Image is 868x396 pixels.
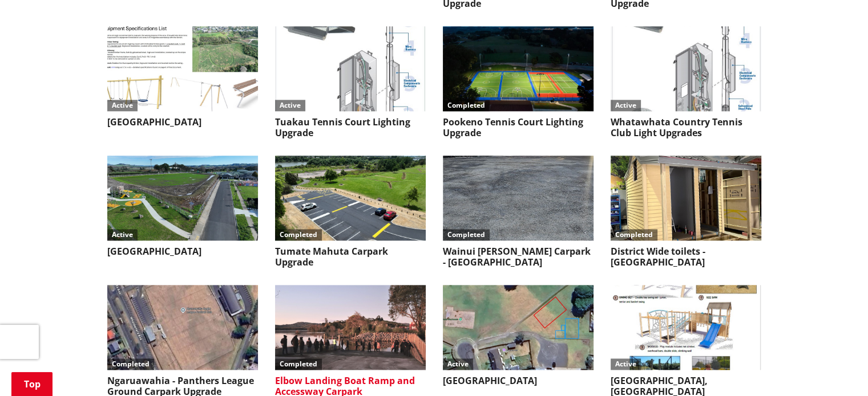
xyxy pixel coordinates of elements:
[107,117,258,128] h3: [GEOGRAPHIC_DATA]
[611,100,641,111] div: Active
[611,26,761,138] a: ActiveWhatawhata Country Tennis Club Light Upgrades
[443,156,594,268] a: CompletedWainui [PERSON_NAME] Carpark - [GEOGRAPHIC_DATA]
[107,358,154,370] div: Completed
[107,229,138,240] div: Active
[443,229,490,240] div: Completed
[275,156,426,268] a: CompletedTumate Mahuta Carpark Upgrade
[443,26,594,111] img: Pookeno Tennis Court Lighting May 2024 2
[107,285,258,370] img: PR-22057 Panthers League Park Carpark
[275,100,305,111] div: Active
[275,229,322,240] div: Completed
[611,229,657,240] div: Completed
[611,285,761,370] img: PR-24016 Riverview Road, Huntly Playground
[611,358,641,370] div: Active
[107,156,258,240] img: PR-22241 Buckland Road Recreational Reserve 3
[611,117,761,138] h3: Whatawhata Country Tennis Club Light Upgrades
[611,26,761,111] img: PR-22204 Whatawhata Country Tennis Club LIght Upgrades
[443,100,490,111] div: Completed
[107,156,258,257] a: Active[GEOGRAPHIC_DATA]
[815,348,857,389] iframe: Messenger Launcher
[275,26,426,111] img: PR-22173 Tuakau Tennis Court Lighting Upgrade
[443,285,594,370] img: PR-24014 DW Playground Fraser Street, Huntly West
[11,372,53,396] a: Top
[275,156,426,240] img: Tumate Mahuta Before After Jan 2025 2
[443,358,473,370] div: Active
[107,246,258,257] h3: [GEOGRAPHIC_DATA]
[275,246,426,268] h3: Tumate Mahuta Carpark Upgrade
[443,156,594,240] img: PR-24269 Wainui Bush Carpark
[275,117,426,138] h3: Tuakau Tennis Court Lighting Upgrade
[107,26,258,128] a: Active[GEOGRAPHIC_DATA]
[443,285,594,386] a: Active[GEOGRAPHIC_DATA]
[107,26,258,111] img: Greenslade Reserve Playground Final Design
[611,156,761,268] a: CompletedDistrict Wide toilets - [GEOGRAPHIC_DATA]
[611,246,761,268] h3: District Wide toilets - [GEOGRAPHIC_DATA]
[443,117,594,138] h3: Pookeno Tennis Court Lighting Upgrade
[443,26,594,138] a: CompletedPookeno Tennis Court Lighting Upgrade
[275,26,426,138] a: ActiveTuakau Tennis Court Lighting Upgrade
[443,246,594,268] h3: Wainui [PERSON_NAME] Carpark - [GEOGRAPHIC_DATA]
[443,375,594,386] h3: [GEOGRAPHIC_DATA]
[275,285,426,370] img: Elbow Boat Ramp
[611,156,761,240] img: Tamahere Toilet
[275,358,322,370] div: Completed
[107,100,138,111] div: Active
